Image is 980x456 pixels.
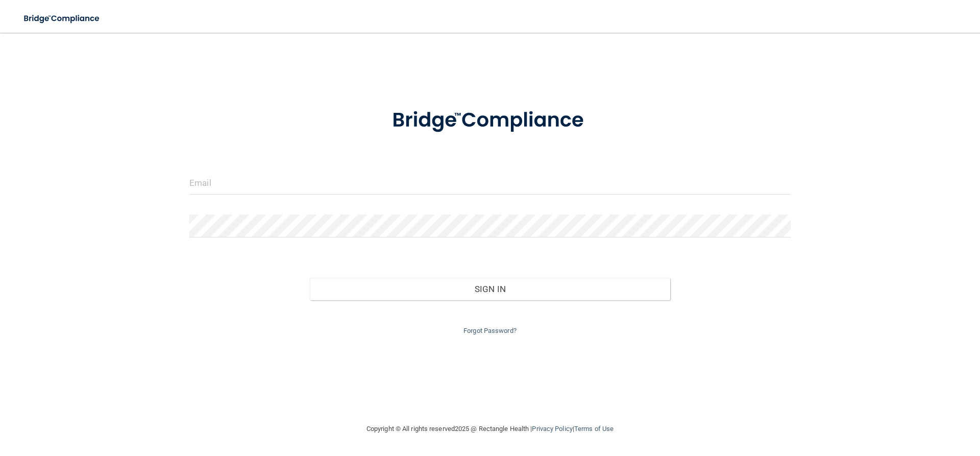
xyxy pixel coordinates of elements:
[304,413,676,445] div: Copyright © All rights reserved 2025 @ Rectangle Health | |
[532,425,572,433] a: Privacy Policy
[189,172,791,195] input: Email
[574,425,614,433] a: Terms of Use
[310,278,671,300] button: Sign In
[463,327,517,334] a: Forgot Password?
[371,94,609,147] img: bridge_compliance_login_screen.278c3ca4.svg
[15,8,109,29] img: bridge_compliance_login_screen.278c3ca4.svg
